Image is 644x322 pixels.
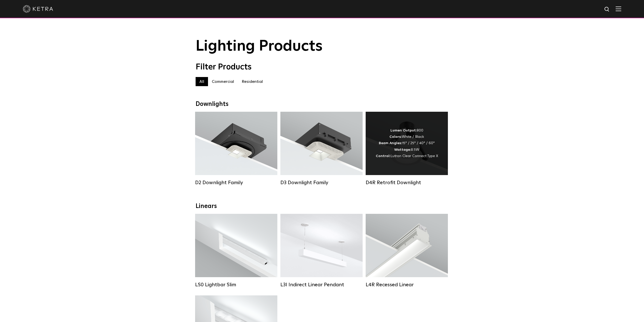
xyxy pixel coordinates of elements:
strong: Lumen Output: [390,129,417,132]
img: Hamburger%20Nav.svg [616,6,621,11]
a: D3 Downlight Family Lumen Output:700 / 900 / 1100Colors:White / Black / Silver / Bronze / Paintab... [280,112,363,186]
a: L4R Recessed Linear Lumen Output:400 / 600 / 800 / 1000Colors:White / BlackControl:Lutron Clear C... [366,214,448,288]
span: Lighting Products [196,39,323,54]
div: LS0 Lightbar Slim [195,282,277,288]
div: L4R Recessed Linear [366,282,448,288]
a: LS0 Lightbar Slim Lumen Output:200 / 350Colors:White / BlackControl:X96 Controller [195,214,277,288]
label: Residential [238,77,267,86]
strong: Control: [376,154,390,158]
div: L3I Indirect Linear Pendant [280,282,363,288]
div: D3 Downlight Family [280,180,363,186]
div: 800 White / Black 15° / 25° / 40° / 60° 8.5W [376,127,438,159]
div: Linears [196,203,449,210]
div: Filter Products [196,62,449,72]
strong: Beam Angles: [379,141,402,145]
a: D4R Retrofit Downlight Lumen Output:800Colors:White / BlackBeam Angles:15° / 25° / 40° / 60°Watta... [366,112,448,186]
span: Lutron Clear Connect Type X [390,154,438,158]
a: D2 Downlight Family Lumen Output:1200Colors:White / Black / Gloss Black / Silver / Bronze / Silve... [195,112,277,186]
strong: Wattage: [394,148,411,151]
div: D4R Retrofit Downlight [366,180,448,186]
div: Downlights [196,101,449,108]
img: ketra-logo-2019-white [23,5,53,13]
div: D2 Downlight Family [195,180,277,186]
label: All [196,77,208,86]
a: L3I Indirect Linear Pendant Lumen Output:400 / 600 / 800 / 1000Housing Colors:White / BlackContro... [280,214,363,288]
label: Commercial [208,77,238,86]
img: search icon [604,6,610,13]
strong: Colors: [389,135,402,139]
